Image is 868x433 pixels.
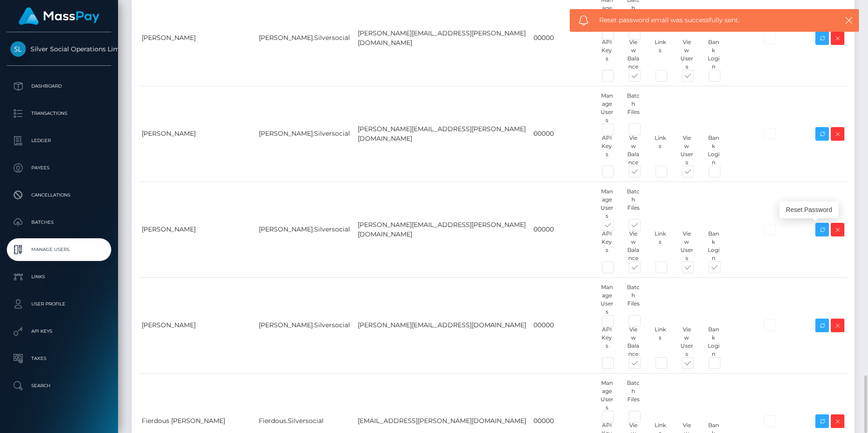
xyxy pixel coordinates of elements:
[7,266,111,288] a: Links
[10,134,108,148] p: Ledger
[10,41,26,57] img: Silver Social Operations Limited
[7,238,111,261] a: Manage Users
[10,352,108,365] p: Taxes
[10,325,108,338] p: API Keys
[7,347,111,370] a: Taxes
[620,134,647,167] div: View Balance
[7,75,111,98] a: Dashboard
[700,230,727,262] div: Bank Login
[10,161,108,175] p: Payees
[530,182,597,277] td: 00000
[700,325,727,358] div: Bank Login
[779,202,838,218] div: Reset Password
[647,325,674,358] div: Links
[620,92,647,124] div: Batch Files
[647,38,674,71] div: Links
[620,38,647,71] div: View Balance
[10,297,108,311] p: User Profile
[10,243,108,256] p: Manage Users
[700,134,727,167] div: Bank Login
[620,325,647,358] div: View Balance
[10,379,108,393] p: Search
[355,182,531,277] td: [PERSON_NAME][EMAIL_ADDRESS][PERSON_NAME][DOMAIN_NAME]
[647,230,674,262] div: Links
[593,325,620,358] div: API Keys
[256,182,355,277] td: [PERSON_NAME].Silversocial
[355,277,531,373] td: [PERSON_NAME][EMAIL_ADDRESS][DOMAIN_NAME]
[620,379,647,412] div: Batch Files
[7,45,111,53] span: Silver Social Operations Limited
[256,86,355,182] td: [PERSON_NAME].Silversocial
[530,277,597,373] td: 00000
[19,7,99,25] img: MassPay Logo
[593,379,620,412] div: Manage Users
[593,38,620,71] div: API Keys
[673,38,700,71] div: View Users
[620,230,647,262] div: View Balance
[593,230,620,262] div: API Keys
[620,187,647,220] div: Batch Files
[620,283,647,316] div: Batch Files
[7,293,111,315] a: User Profile
[138,277,256,373] td: [PERSON_NAME]
[593,92,620,124] div: Manage Users
[7,320,111,343] a: API Keys
[647,134,674,167] div: Links
[256,277,355,373] td: [PERSON_NAME].Silversocial
[7,374,111,397] a: Search
[700,38,727,71] div: Bank Login
[593,283,620,316] div: Manage Users
[7,157,111,179] a: Payees
[10,188,108,202] p: Cancellations
[673,325,700,358] div: View Users
[7,211,111,234] a: Batches
[138,86,256,182] td: [PERSON_NAME]
[7,129,111,152] a: Ledger
[355,86,531,182] td: [PERSON_NAME][EMAIL_ADDRESS][PERSON_NAME][DOMAIN_NAME]
[593,187,620,220] div: Manage Users
[530,86,597,182] td: 00000
[593,134,620,167] div: API Keys
[599,15,823,25] span: Reset password email was successfully sent.
[673,230,700,262] div: View Users
[10,79,108,93] p: Dashboard
[7,184,111,207] a: Cancellations
[673,134,700,167] div: View Users
[7,102,111,125] a: Transactions
[138,182,256,277] td: [PERSON_NAME]
[10,107,108,120] p: Transactions
[10,270,108,284] p: Links
[10,216,108,229] p: Batches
